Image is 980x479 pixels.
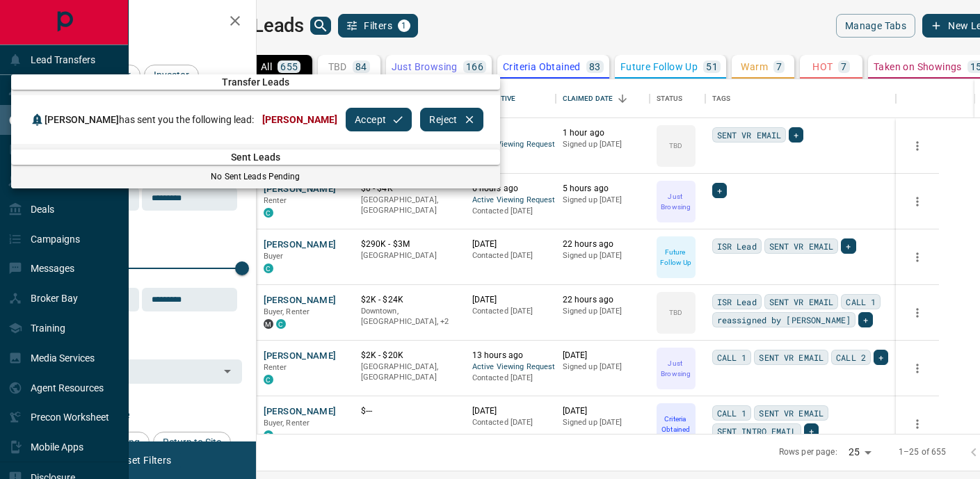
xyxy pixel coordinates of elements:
span: has sent you the following lead: [45,114,254,125]
button: Reject [420,108,483,131]
span: [PERSON_NAME] [45,114,119,125]
span: [PERSON_NAME] [262,114,337,125]
span: Sent Leads [11,152,500,163]
p: No Sent Leads Pending [11,170,500,183]
span: Transfer Leads [11,76,500,88]
button: Accept [346,108,412,131]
